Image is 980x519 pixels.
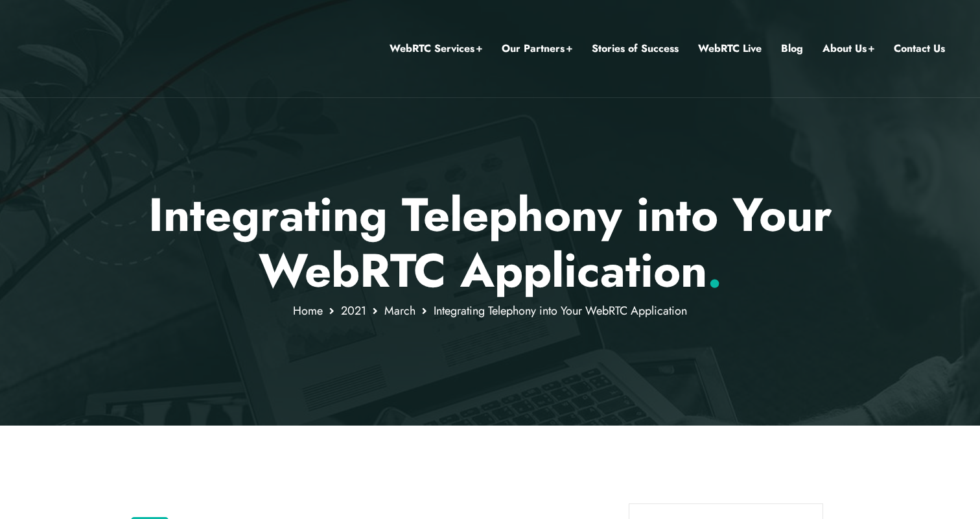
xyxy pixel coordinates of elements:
[293,302,323,319] a: Home
[781,40,803,57] a: Blog
[707,237,722,304] span: .
[698,40,762,57] a: WebRTC Live
[822,40,874,57] a: About Us
[384,302,415,319] a: March
[390,40,482,57] a: WebRTC Services
[502,40,572,57] a: Our Partners
[592,40,679,57] a: Stories of Success
[111,187,870,299] p: Integrating Telephony into Your WebRTC Application
[894,40,945,57] a: Contact Us
[434,302,687,319] span: Integrating Telephony into Your WebRTC Application
[341,302,366,319] a: 2021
